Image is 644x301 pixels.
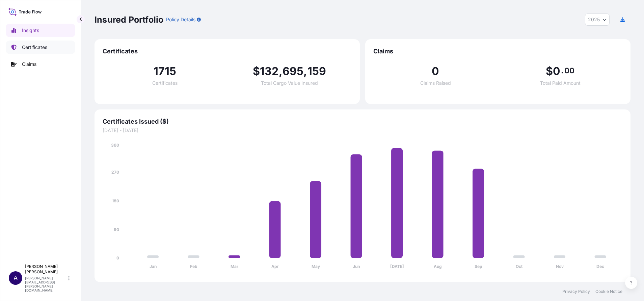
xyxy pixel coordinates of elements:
tspan: 360 [111,143,119,148]
span: . [561,68,563,73]
tspan: Dec [596,264,604,269]
tspan: Aug [434,264,442,269]
tspan: Jan [150,264,157,269]
button: Year Selector [585,14,610,26]
a: Insights [6,24,75,37]
tspan: Apr [271,264,279,269]
a: Claims [6,57,75,71]
p: Insights [22,27,39,34]
span: A [14,275,18,281]
p: Claims [22,61,36,68]
span: 0 [553,66,560,77]
span: 132 [260,66,279,77]
span: [DATE] - [DATE] [103,127,622,134]
span: , [303,66,307,77]
span: 159 [307,66,326,77]
a: Certificates [6,41,75,54]
tspan: Jun [353,264,360,269]
span: 00 [564,68,574,73]
span: $ [546,66,553,77]
span: Total Cargo Value Insured [261,81,318,85]
p: Policy Details [166,16,195,23]
tspan: 270 [111,170,119,175]
span: Certificates Issued ($) [103,118,622,126]
p: Certificates [22,44,47,51]
p: [PERSON_NAME][EMAIL_ADDRESS][PERSON_NAME][DOMAIN_NAME] [25,276,67,292]
span: 0 [432,66,439,77]
span: Certificates [152,81,178,85]
span: $ [253,66,260,77]
p: Insured Portfolio [95,14,163,25]
tspan: 180 [112,198,119,203]
tspan: Sep [475,264,482,269]
tspan: [DATE] [390,264,404,269]
tspan: Mar [231,264,238,269]
tspan: May [312,264,320,269]
tspan: Nov [556,264,564,269]
span: 2025 [588,16,600,23]
span: 695 [283,66,304,77]
tspan: Oct [516,264,523,269]
span: Total Paid Amount [540,81,581,85]
span: Certificates [103,47,352,55]
span: Claims [373,47,622,55]
span: , [279,66,283,77]
tspan: Feb [190,264,197,269]
span: 1715 [154,66,177,77]
p: [PERSON_NAME] [PERSON_NAME] [25,264,67,275]
a: Privacy Policy [562,289,590,294]
span: Claims Raised [420,81,451,85]
tspan: 0 [116,255,119,260]
tspan: 90 [114,227,119,232]
a: Cookie Notice [595,289,622,294]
